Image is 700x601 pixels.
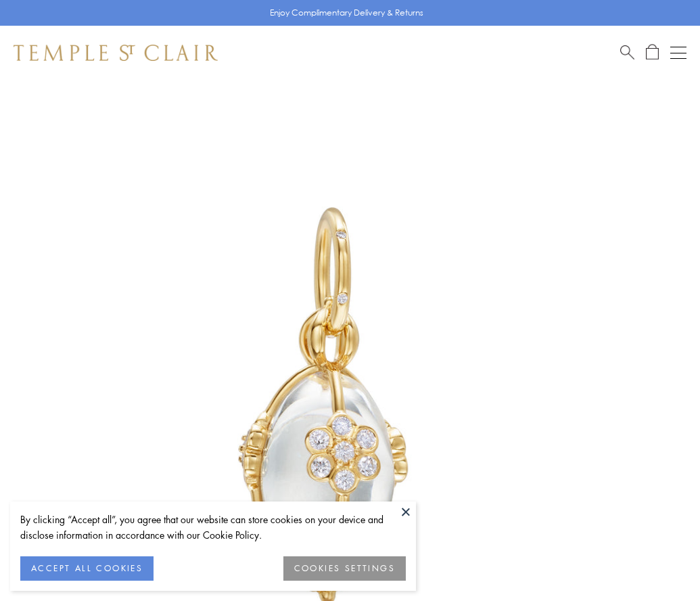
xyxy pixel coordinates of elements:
[270,6,423,20] p: Enjoy Complimentary Delivery & Returns
[20,556,154,581] button: ACCEPT ALL COOKIES
[20,512,406,543] div: By clicking “Accept all”, you agree that our website can store cookies on your device and disclos...
[620,44,634,61] a: Search
[14,45,218,61] img: Temple St. Clair
[646,44,659,61] a: Open Shopping Bag
[283,556,406,581] button: COOKIES SETTINGS
[670,45,686,61] button: Open navigation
